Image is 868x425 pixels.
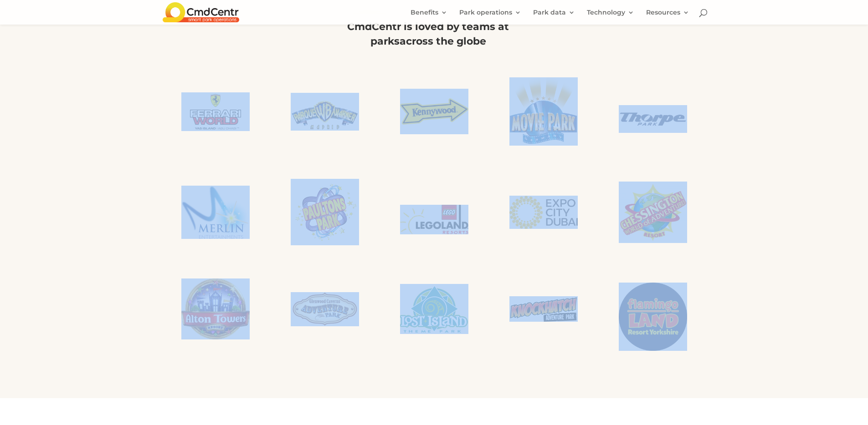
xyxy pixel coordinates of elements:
img: Lost Island Theme Park Logo [400,284,468,334]
img: CmdCentr [163,2,239,22]
img: Kennywood_Arrow_logo [400,89,468,134]
img: fwad_new_logo [181,92,250,131]
img: Parque_Warner_Madrid_logo [291,93,359,131]
b: parks [370,35,400,47]
img: Expo_City_Dubai_-_Logo [509,196,578,229]
img: atr-logo [181,278,250,339]
img: Glenwood Caverns Adventure Park uses CmdCentr [291,292,359,326]
img: pp_logo [291,179,359,245]
img: Flamingo-Land_Resort.svg [619,283,687,351]
img: Chessington_World_of_Adventures_Resort,_official_Logo [619,182,687,243]
img: new-tp-logo-500xmidipx [619,105,687,133]
a: Park operations [459,9,521,25]
img: Legoland_resorts_logo [400,205,468,234]
a: Park data [533,9,575,25]
a: Benefits [411,9,447,25]
img: Merlin_Entertainments_2013 [181,186,250,239]
img: KnockHatch Logo [509,296,578,322]
img: Movie_Park_Germany_Logo [509,77,578,146]
a: Resources [646,9,689,25]
b: across the globe [400,35,486,47]
b: CmdCentr is loved by teams at [347,20,509,33]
